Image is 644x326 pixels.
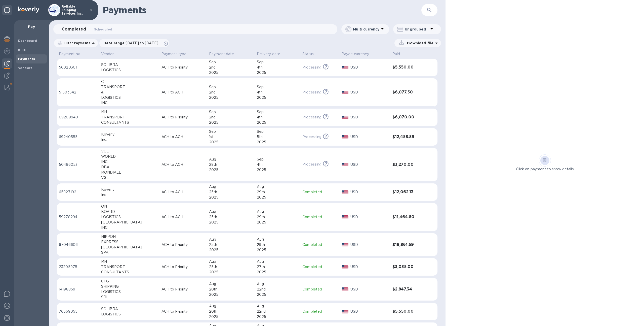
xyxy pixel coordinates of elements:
div: Unpin categories [2,5,12,15]
div: Inc. [101,192,157,198]
div: 4th [257,162,299,167]
div: 2nd [209,65,253,70]
p: Completed [302,214,338,220]
div: TRANSPORT [101,115,157,120]
p: ACH to Priority [162,309,205,314]
p: ACH to ACH [162,134,205,140]
div: 2025 [209,220,253,225]
div: BOARD [101,209,157,214]
img: USD [342,135,348,139]
p: Payee currency [342,51,369,57]
img: USD [342,66,348,69]
span: Vendor [101,51,120,57]
p: Click on payment to show details [516,167,574,172]
div: CONSULTANTS [101,270,157,275]
div: CFG [101,279,157,284]
div: 2025 [209,70,253,75]
span: Payment date [209,51,241,57]
p: Completed [302,264,338,270]
img: USD [342,265,348,269]
div: 2025 [209,140,253,145]
p: Processing [302,134,321,140]
p: Vendor [101,51,114,57]
div: Aug [257,281,299,287]
p: 76559055 [59,309,97,314]
h3: $6,077.50 [392,90,425,95]
img: USD [342,163,348,166]
div: 29th [209,162,253,167]
div: EXPRESS [101,239,157,245]
p: 09209940 [59,115,97,120]
div: LOGISTICS [101,289,157,295]
div: 2025 [209,314,253,319]
div: Sep [257,109,299,115]
div: MH [101,259,157,264]
div: 20th [209,287,253,292]
p: USD [350,65,388,70]
h3: $12,062.13 [392,190,425,194]
div: 5th [257,134,299,140]
div: INC [101,159,157,165]
div: MONDIALE [101,170,157,175]
span: Scheduled [94,27,112,32]
p: ACH to ACH [162,189,205,195]
p: 69240555 [59,134,97,140]
p: USD [350,287,388,292]
p: USD [350,115,388,120]
p: Completed [302,189,338,195]
div: 2025 [257,220,299,225]
div: INC [101,225,157,230]
div: WORLD [101,154,157,159]
p: 50466053 [59,162,97,167]
div: ON [101,204,157,209]
div: VGL [101,149,157,154]
p: ACH to Priority [162,115,205,120]
p: USD [350,134,388,140]
p: Date range : [103,41,161,46]
div: 2nd [209,115,253,120]
div: Aug [209,157,253,162]
span: Paid [392,51,407,57]
div: 2025 [257,167,299,173]
div: Aug [209,281,253,287]
div: Aug [257,209,299,214]
h3: $5,550.00 [392,65,425,70]
p: Completed [302,287,338,292]
div: 1st [209,134,253,140]
p: Delivery date [257,51,280,57]
p: ACH to ACH [162,214,205,220]
div: 4th [257,115,299,120]
div: Sep [209,59,253,65]
div: 29th [257,242,299,247]
span: Status [302,51,320,57]
div: VGL [101,175,157,180]
p: Completed [302,309,338,314]
div: 29th [257,214,299,220]
div: Sep [257,129,299,134]
div: SHIPPING [101,284,157,289]
p: USD [350,214,388,220]
img: Foreign exchange [4,48,10,54]
img: USD [342,243,348,246]
div: 2nd [209,90,253,95]
div: 2025 [209,120,253,125]
div: DBA [101,165,157,170]
p: 65927192 [59,189,97,195]
div: 25th [209,264,253,270]
span: Payment type [162,51,193,57]
div: Aug [257,304,299,309]
div: 2025 [257,70,299,75]
div: Sep [209,84,253,90]
div: MH [101,109,157,115]
b: Payments [18,57,35,61]
img: USD [342,310,348,313]
div: TRANSPORT [101,264,157,270]
p: ACH to Priority [162,264,205,270]
p: 67046606 [59,242,97,247]
p: 14198859 [59,287,97,292]
div: SOLIBRA [101,306,157,312]
p: ACH to ACH [162,90,205,95]
div: 2025 [209,95,253,100]
img: USD [342,287,348,291]
p: Completed [302,242,338,247]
